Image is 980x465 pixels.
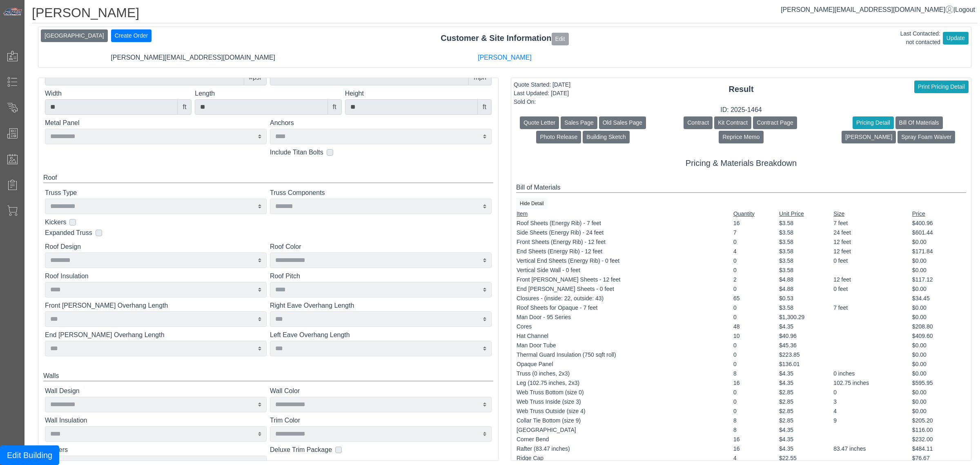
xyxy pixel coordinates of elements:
[733,388,779,397] td: 0
[477,99,492,115] div: ft
[733,331,779,341] td: 10
[516,284,733,294] td: End [PERSON_NAME] Sheets - 0 feet
[516,444,733,454] td: Rafter (83.47 inches)
[779,303,833,313] td: $3.58
[833,284,912,294] td: 0 feet
[779,209,833,219] td: Unit Price
[520,116,559,129] button: Quote Letter
[912,313,966,322] td: $0.00
[599,116,646,129] button: Old Sales Page
[912,275,966,284] td: $117.12
[733,341,779,350] td: 0
[270,301,492,311] label: Right Eave Overhang Length
[733,247,779,256] td: 4
[45,416,267,425] label: Wall Insulation
[516,198,548,209] button: Hide Detail
[45,89,192,98] label: Width
[733,228,779,237] td: 7
[714,116,751,129] button: Kit Contract
[516,228,733,237] td: Side Sheets (Energy Rib) - 24 feet
[733,416,779,425] td: 8
[32,5,978,23] h1: [PERSON_NAME]
[733,275,779,284] td: 2
[900,29,940,47] div: Last Contacted: not contacted
[779,407,833,416] td: $2.85
[270,416,492,425] label: Trim Color
[833,378,912,388] td: 102.75 inches
[779,256,833,266] td: $3.58
[45,301,267,311] label: Front [PERSON_NAME] Overhang Length
[733,322,779,331] td: 48
[833,303,912,313] td: 7 feet
[833,416,912,425] td: 9
[270,148,323,157] label: Include Titan Bolts
[345,89,492,98] label: Height
[833,209,912,219] td: Size
[583,131,630,143] button: Building Sketch
[733,378,779,388] td: 16
[912,388,966,397] td: $0.00
[733,425,779,435] td: 8
[511,83,971,95] div: Result
[912,266,966,275] td: $0.00
[912,247,966,256] td: $171.84
[43,173,493,183] div: Roof
[898,131,955,143] button: Spray Foam Waiver
[516,237,733,247] td: Front Sheets (Energy Rib) - 12 feet
[779,284,833,294] td: $4.88
[733,454,779,463] td: 4
[516,369,733,378] td: Truss (0 inches, 2x3)
[912,360,966,369] td: $0.00
[733,360,779,369] td: 0
[912,331,966,341] td: $409.60
[516,388,733,397] td: Web Truss Bottom (size 0)
[912,435,966,444] td: $232.00
[833,256,912,266] td: 0 feet
[2,7,23,16] img: Metals Direct Inc Logo
[516,341,733,350] td: Man Door Tube
[733,266,779,275] td: 0
[779,454,833,463] td: $22.55
[43,371,493,381] div: Walls
[853,116,893,129] button: Pricing Detail
[912,350,966,360] td: $0.00
[177,99,192,115] div: ft
[516,294,733,303] td: Closures - (inside: 22, outside: 43)
[45,217,66,227] label: Kickers
[833,369,912,378] td: 0 inches
[912,397,966,407] td: $0.00
[833,444,912,454] td: 83.47 inches
[45,118,267,128] label: Metal Panel
[536,131,581,143] button: Photo Release
[516,350,733,360] td: Thermal Guard Insulation (750 sqft roll)
[733,407,779,416] td: 0
[270,188,492,198] label: Truss Components
[779,228,833,237] td: $3.58
[270,242,492,252] label: Roof Color
[833,275,912,284] td: 12 feet
[779,294,833,303] td: $0.53
[779,388,833,397] td: $2.85
[516,303,733,313] td: Roof Sheets for Opaque - 7 feet
[912,209,966,219] td: Price
[912,416,966,425] td: $205.20
[779,219,833,228] td: $3.58
[45,330,267,340] label: End [PERSON_NAME] Overhang Length
[45,271,267,281] label: Roof Insulation
[516,407,733,416] td: Web Truss Outside (size 4)
[779,350,833,360] td: $223.85
[912,219,966,228] td: $400.96
[733,303,779,313] td: 0
[779,237,833,247] td: $3.58
[779,266,833,275] td: $3.58
[270,271,492,281] label: Roof Pitch
[912,444,966,454] td: $484.11
[478,54,532,61] a: [PERSON_NAME]
[516,322,733,331] td: Cores
[516,313,733,322] td: Man Door - 95 Series
[833,388,912,397] td: 0
[270,445,332,455] label: Deluxe Trim Package
[516,416,733,425] td: Collar Tie Bottom (size 9)
[833,228,912,237] td: 24 feet
[779,275,833,284] td: $4.88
